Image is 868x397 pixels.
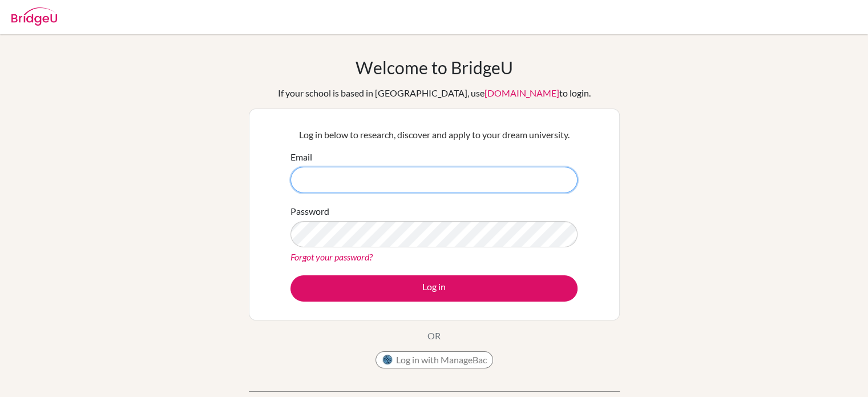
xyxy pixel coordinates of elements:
img: Bridge-U [11,7,57,26]
h1: Welcome to BridgeU [356,57,513,78]
button: Log in [290,275,578,302]
a: [DOMAIN_NAME] [485,87,559,98]
p: OR [427,329,441,343]
a: Forgot your password? [290,251,373,262]
label: Password [290,204,329,218]
button: Log in with ManageBac [376,351,493,368]
p: Log in below to research, discover and apply to your dream university. [290,128,578,142]
div: If your school is based in [GEOGRAPHIC_DATA], use to login. [278,86,591,100]
label: Email [290,150,312,164]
